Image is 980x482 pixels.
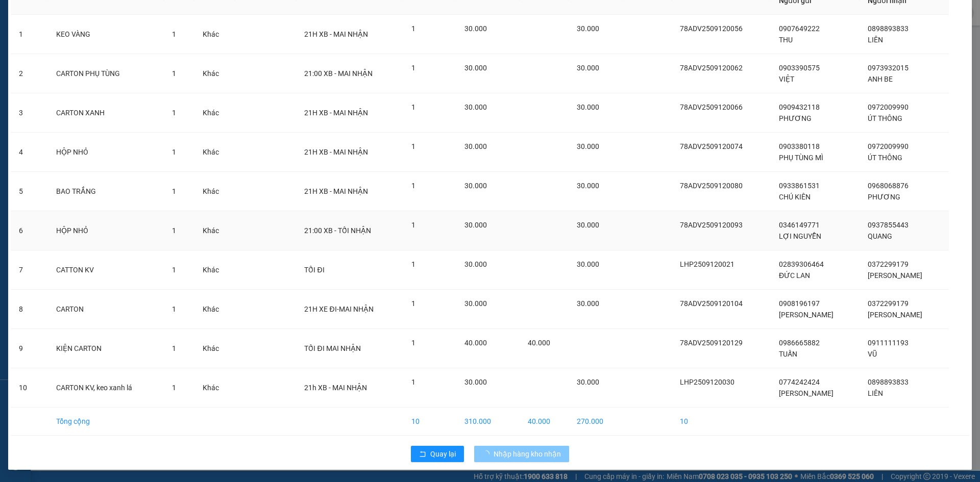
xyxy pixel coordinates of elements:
[868,103,909,111] span: 0972009990
[494,448,561,460] span: Nhập hàng kho nhận
[411,64,415,72] span: 1
[411,221,415,229] span: 1
[304,30,368,38] span: 21H XB - MAI NHẬN
[304,266,324,274] span: TỐI ĐI
[48,368,164,408] td: CARTON KV, keo xanh lá
[577,24,599,33] span: 30.000
[779,378,820,386] span: 0774242424
[172,226,176,235] span: 1
[577,182,599,190] span: 30.000
[680,64,743,72] span: 78ADV2509120062
[172,30,176,38] span: 1
[456,408,520,436] td: 310.000
[577,378,599,386] span: 30.000
[779,232,821,240] span: LỢI NGUYỄN
[464,24,487,33] span: 30.000
[464,182,487,190] span: 30.000
[11,133,48,172] td: 4
[430,448,456,460] span: Quay lại
[11,15,48,54] td: 1
[11,250,48,290] td: 7
[868,339,909,347] span: 0911111193
[779,350,797,358] span: TUẤN
[779,311,834,319] span: [PERSON_NAME]
[779,75,794,83] span: VIỆT
[11,290,48,329] td: 8
[304,109,368,117] span: 21H XB - MAI NHẬN
[48,54,164,93] td: CARTON PHỤ TÙNG
[304,69,373,78] span: 21:00 XB - MAI NHẬN
[304,344,360,352] span: TỐI ĐI MAI NHẬN
[779,114,812,122] span: PHƯƠNG
[868,142,909,150] span: 0972009990
[48,329,164,368] td: KIỆN CARTON
[528,339,550,347] span: 40.000
[868,36,883,44] span: LIÊN
[779,182,820,190] span: 0933861531
[868,193,900,201] span: PHƯƠNG
[779,389,834,397] span: [PERSON_NAME]
[11,368,48,408] td: 10
[779,142,820,150] span: 0903380118
[868,232,892,240] span: QUANG
[868,24,909,33] span: 0898893833
[411,299,415,308] span: 1
[577,221,599,229] span: 30.000
[11,211,48,250] td: 6
[779,260,824,268] span: 02839306464
[779,339,820,347] span: 0986665882
[464,260,487,268] span: 30.000
[172,109,176,117] span: 1
[172,148,176,156] span: 1
[194,329,235,368] td: Khác
[194,133,235,172] td: Khác
[304,187,368,195] span: 21H XB - MAI NHẬN
[48,133,164,172] td: HỘP NHỎ
[868,221,909,229] span: 0937855443
[172,384,176,392] span: 1
[680,260,734,268] span: LHP2509120021
[868,154,902,162] span: ÚT THÔNG
[680,103,743,111] span: 78ADV2509120066
[474,446,569,462] button: Nhập hàng kho nhận
[577,103,599,111] span: 30.000
[194,15,235,54] td: Khác
[304,384,367,392] span: 21h XB - MAI NHẬN
[577,64,599,72] span: 30.000
[48,15,164,54] td: KEO VÀNG
[411,142,415,150] span: 1
[464,378,487,386] span: 30.000
[779,271,810,280] span: ĐỨC LAN
[194,93,235,133] td: Khác
[868,64,909,72] span: 0973932015
[868,299,909,308] span: 0372299179
[194,250,235,290] td: Khác
[779,24,820,33] span: 0907649222
[577,142,599,150] span: 30.000
[304,305,373,313] span: 21H XE ĐI-MAI NHẬN
[779,221,820,229] span: 0346149771
[411,378,415,386] span: 1
[779,299,820,308] span: 0908196197
[48,408,164,436] td: Tổng cộng
[172,344,176,352] span: 1
[411,24,415,33] span: 1
[779,103,820,111] span: 0909432118
[403,408,456,436] td: 10
[868,182,909,190] span: 0968068876
[577,260,599,268] span: 30.000
[172,187,176,195] span: 1
[672,408,771,436] td: 10
[194,368,235,408] td: Khác
[868,114,902,122] span: ÚT THÔNG
[411,339,415,347] span: 1
[172,266,176,274] span: 1
[304,226,371,235] span: 21:00 XB - TỐI NHẬN
[868,271,922,280] span: [PERSON_NAME]
[48,250,164,290] td: CATTON KV
[779,36,793,44] span: THU
[304,148,368,156] span: 21H XB - MAI NHẬN
[779,154,823,162] span: PHỤ TÙNG MÌ
[411,446,464,462] button: rollbackQuay lại
[11,93,48,133] td: 3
